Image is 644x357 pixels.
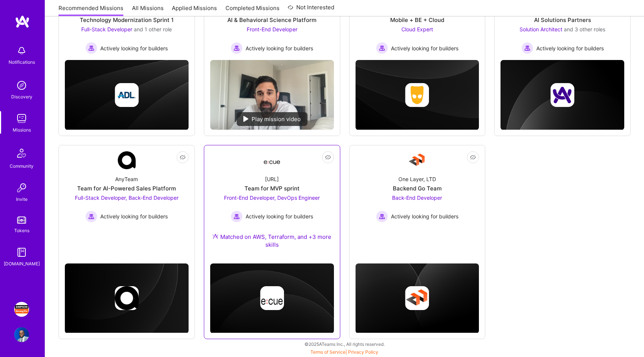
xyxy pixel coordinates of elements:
img: Actively looking for builders [85,211,97,222]
a: Company Logo[URL]Team for MVP sprintFront-End Developer, DevOps Engineer Actively looking for bui... [210,151,334,258]
img: cover [356,60,479,130]
img: Company Logo [118,151,136,169]
span: Actively looking for builders [100,212,168,220]
span: Actively looking for builders [246,44,313,52]
span: Full-Stack Developer [81,26,132,32]
img: cover [65,263,189,334]
div: AI & Behavioral Science Platform [227,16,316,24]
img: teamwork [14,111,29,126]
span: Actively looking for builders [100,44,168,52]
img: discovery [14,78,29,93]
span: Back-End Developer [392,195,442,201]
img: Ateam Purple Icon [212,233,218,239]
i: icon EyeClosed [470,154,476,160]
img: logo [15,15,30,28]
img: cover [210,263,334,334]
img: Company logo [405,286,429,310]
div: Backend Go Team [393,184,442,192]
div: Mobile + BE + Cloud [390,16,444,24]
img: cover [501,60,624,130]
img: Actively looking for builders [85,42,97,54]
img: tokens [17,217,26,224]
a: Terms of Service [310,349,345,355]
img: Simpson Strong-Tie: DevOps [14,302,29,317]
img: Actively looking for builders [376,211,388,222]
span: and 1 other role [134,26,172,32]
a: Recommended Missions [59,4,123,16]
div: Invite [16,195,28,203]
img: play [243,116,249,122]
span: Solution Architect [520,26,562,32]
span: Actively looking for builders [246,212,313,220]
div: Missions [13,126,31,134]
div: © 2025 ATeams Inc., All rights reserved. [45,335,644,353]
a: Company LogoOne Layer, LTDBackend Go TeamBack-End Developer Actively looking for buildersActively... [356,151,479,239]
img: Actively looking for builders [376,42,388,54]
span: | [310,349,378,355]
img: Invite [14,180,29,195]
a: Applied Missions [172,4,217,16]
span: Cloud Expert [401,26,433,32]
a: Completed Missions [225,4,280,16]
div: Team for MVP sprint [244,184,300,192]
span: Front-End Developer, DevOps Engineer [224,195,320,201]
div: Team for AI-Powered Sales Platform [77,184,176,192]
span: Actively looking for builders [536,44,604,52]
img: Company Logo [263,154,281,167]
img: Company logo [550,83,574,107]
span: Full-Stack Developer, Back-End Developer [75,195,179,201]
a: Simpson Strong-Tie: DevOps [12,302,31,317]
img: bell [14,43,29,58]
div: [URL] [265,175,279,183]
img: cover [65,60,189,130]
div: Tokens [14,227,29,234]
span: Actively looking for builders [391,44,458,52]
div: [DOMAIN_NAME] [4,260,40,268]
img: Company logo [405,83,429,107]
img: Actively looking for builders [521,42,533,54]
img: cover [356,263,479,334]
img: Company logo [260,286,284,310]
div: Notifications [9,58,35,66]
img: User Avatar [14,327,29,342]
img: Community [13,144,31,162]
img: Actively looking for builders [231,42,243,54]
img: Company logo [115,83,139,107]
div: AI Solutions Partners [534,16,591,24]
div: Play mission video [237,112,307,126]
a: Not Interested [288,3,334,16]
img: Company Logo [408,151,426,169]
span: Actively looking for builders [391,212,458,220]
img: Company logo [115,286,139,310]
div: Matched on AWS, Terraform, and +3 more skills [210,233,334,249]
img: Actively looking for builders [231,211,243,222]
i: icon EyeClosed [325,154,331,160]
div: AnyTeam [115,175,138,183]
a: All Missions [132,4,164,16]
span: and 3 other roles [564,26,605,32]
div: Community [10,162,34,170]
i: icon EyeClosed [180,154,186,160]
img: No Mission [210,60,334,130]
a: Company LogoAnyTeamTeam for AI-Powered Sales PlatformFull-Stack Developer, Back-End Developer Act... [65,151,189,239]
div: Technology Modernization Sprint 1 [80,16,174,24]
div: Discovery [11,93,32,101]
span: Front-End Developer [247,26,297,32]
img: guide book [14,245,29,260]
a: User Avatar [12,327,31,342]
a: Privacy Policy [348,349,378,355]
div: One Layer, LTD [398,175,436,183]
